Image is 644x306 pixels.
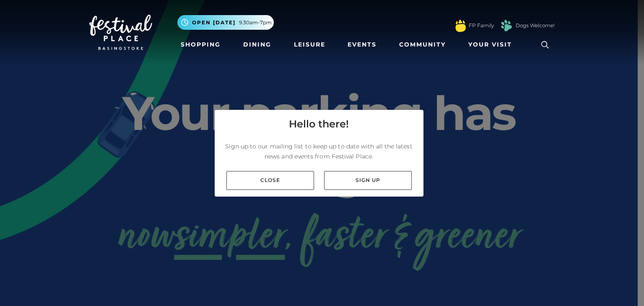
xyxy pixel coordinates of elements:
[289,117,349,132] h4: Hello there!
[469,22,494,29] a: FP Family
[226,171,314,190] a: Close
[177,15,274,30] button: Open [DATE] 9.30am-7pm
[516,22,555,29] a: Dogs Welcome!
[89,15,152,50] img: Festival Place Logo
[344,37,380,52] a: Events
[240,37,275,52] a: Dining
[291,37,329,52] a: Leisure
[468,40,512,49] span: Your Visit
[177,37,224,52] a: Shopping
[221,141,417,161] p: Sign up to our mailing list to keep up to date with all the latest news and events from Festival ...
[239,19,272,26] span: 9.30am-7pm
[465,37,519,52] a: Your Visit
[396,37,449,52] a: Community
[324,171,412,190] a: Sign up
[192,19,236,26] span: Open [DATE]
